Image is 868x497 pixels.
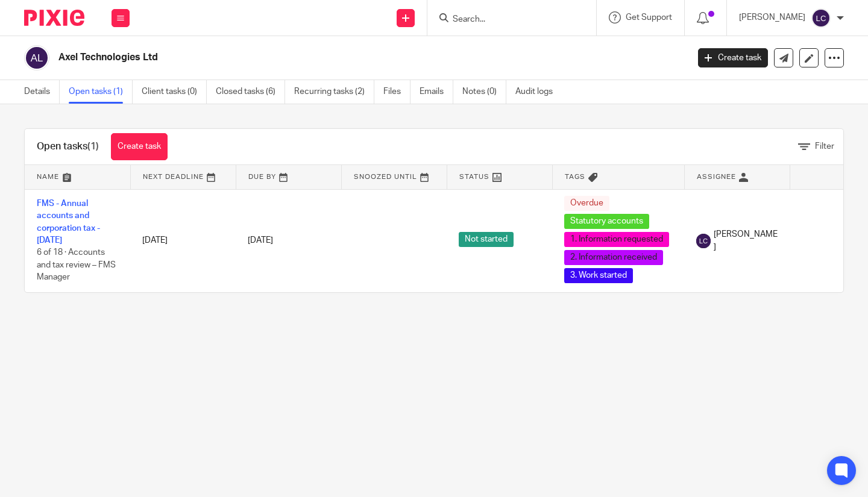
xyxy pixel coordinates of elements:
input: Search [451,14,560,25]
span: Not started [459,232,514,247]
td: [DATE] [130,189,236,292]
h1: Open tasks [37,140,99,153]
span: Get Support [626,13,672,22]
a: Audit logs [515,80,562,104]
a: Create task [111,133,168,160]
h2: Axel Technologies Ltd [58,51,556,64]
span: Tags [565,173,585,180]
span: 2. Information received [564,250,663,265]
span: Filter [815,142,834,151]
p: [PERSON_NAME] [739,11,805,23]
img: svg%3E [24,45,49,70]
span: Snoozed Until [354,173,417,180]
a: Files [383,80,410,104]
a: Client tasks (0) [142,80,207,104]
span: 1. Information requested [564,232,669,247]
span: [PERSON_NAME] [714,228,778,253]
span: 6 of 18 · Accounts and tax review – FMS Manager [37,249,116,282]
img: svg%3E [811,8,831,28]
span: Status [459,173,489,180]
a: Notes (0) [462,80,506,104]
span: [DATE] [248,236,273,245]
a: Create task [698,48,768,67]
a: Recurring tasks (2) [294,80,374,104]
a: Closed tasks (6) [216,80,285,104]
img: svg%3E [696,234,711,248]
a: Details [24,80,60,104]
span: (1) [87,142,99,151]
span: Statutory accounts [564,214,649,229]
a: FMS - Annual accounts and corporation tax - [DATE] [37,199,100,245]
span: Overdue [564,196,609,211]
img: Pixie [24,10,84,26]
a: Open tasks (1) [69,80,133,104]
span: 3. Work started [564,268,633,283]
a: Emails [420,80,453,104]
